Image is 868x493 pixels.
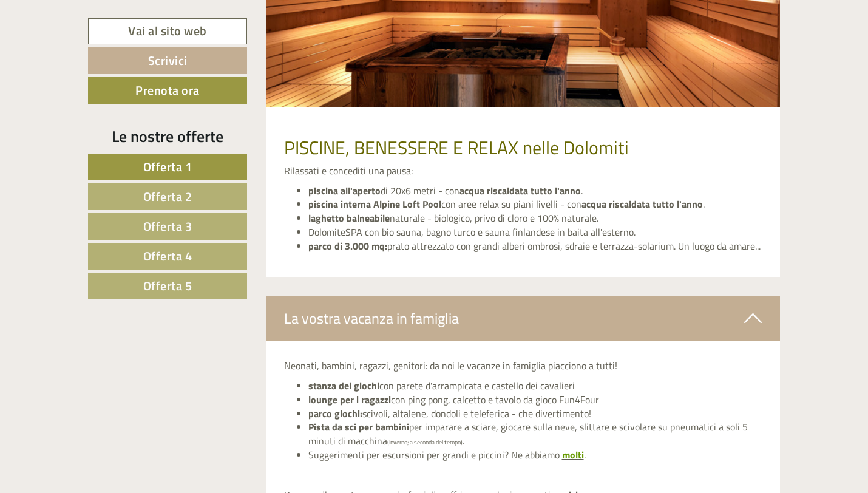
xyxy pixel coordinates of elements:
[88,18,247,44] a: Vai al sito web
[88,77,247,104] a: Prenota ora
[143,276,192,295] span: Offerta 5
[308,197,762,211] li: con aree relax su piani livelli - con .
[308,239,762,253] li: prato attrezzato con grandi alberi ombrosi, sdraie e terrazza-solarium. Un luogo da amare...
[308,407,762,421] li: scivoli, altalene, dondoli e teleferica - che divertimento!
[308,420,762,448] li: per imparare a sciare, giocare sulla neve, slittare e scivolare su pneumatici a soli 5 minuti di ...
[88,47,247,74] a: Scrivici
[308,211,762,225] li: naturale - biologico, privo di cloro e 100% naturale.
[308,448,762,462] li: Suggerimenti per escursioni per grandi e piccini? Ne abbiamo
[308,183,381,198] strong: piscina all'aperto
[143,217,192,236] span: Offerta 3
[284,134,629,161] span: PISCINE, BENESSERE E RELAX nelle Dolomiti
[143,246,192,265] span: Offerta 4
[308,420,409,434] strong: Pista da sci per bambini
[308,378,379,393] strong: stanza dei giochi
[143,187,192,206] span: Offerta 2
[308,184,762,198] li: di 20x6 metri - con .
[581,197,703,211] strong: acqua riscaldata tutto l'anno
[18,59,175,67] small: 13:38
[212,9,266,30] div: martedì
[266,296,781,341] div: La vostra vacanza in famiglia
[284,359,762,373] p: Neonati, bambini, ragazzi, genitori: da noi le vacanze in famiglia piacciono a tutti!
[459,183,581,198] strong: acqua riscaldata tutto l'anno
[415,314,479,341] button: Invia
[562,447,584,462] a: molti
[308,225,762,239] li: DolomiteSPA con bio sauna, bagno turco e sauna finlandese in baita all'esterno.
[88,125,247,148] div: Le nostre offerte
[284,164,762,178] p: Rilassati e concediti una pausa:
[584,447,586,462] span: .
[308,393,762,407] li: con ping pong, calcetto e tavolo da gioco Fun4Four
[308,379,762,393] li: con parete d'arrampicata e castello dei cavalieri
[308,406,362,421] strong: parco giochi:
[308,197,441,211] strong: piscina interna Alpine Loft Pool
[143,157,192,176] span: Offerta 1
[18,35,175,45] div: [GEOGRAPHIC_DATA]
[308,211,390,225] strong: laghetto balneabile
[387,438,463,447] span: (Inverno; a seconda del tempo)
[308,239,387,253] strong: parco di 3.000 mq:
[9,33,181,70] div: Buon giorno, come possiamo aiutarla?
[308,392,391,407] strong: lounge per i ragazzi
